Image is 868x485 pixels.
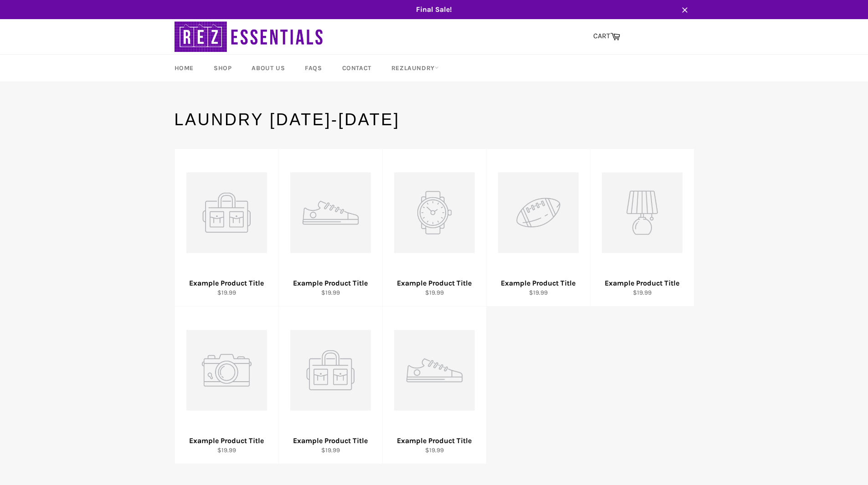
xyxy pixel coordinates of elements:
[284,446,376,454] div: $19.99
[589,27,625,46] a: CART
[596,278,688,288] div: Example Product Title
[205,55,241,82] a: Shop
[278,149,382,306] a: Example Product Title $19.99
[382,306,486,464] a: Example Product Title $19.99
[284,436,376,446] div: Example Product Title
[333,55,380,82] a: Contact
[278,306,382,464] a: Example Product Title $19.99
[165,5,703,15] span: Final Sale!
[388,436,480,446] div: Example Product Title
[242,55,294,82] a: About Us
[382,149,486,306] a: Example Product Title $19.99
[175,19,325,54] img: RezEssentials
[388,446,480,454] div: $19.99
[180,436,272,446] div: Example Product Title
[284,288,376,297] div: $19.99
[382,55,448,82] a: RezLaundry
[175,149,278,306] a: Example Product Title $19.99
[590,149,694,306] a: Example Product Title $19.99
[284,278,376,288] div: Example Product Title
[180,288,272,297] div: $19.99
[596,288,688,297] div: $19.99
[165,55,203,82] a: Home
[175,108,434,131] h1: Laundry [DATE]-[DATE]
[175,306,278,464] a: Example Product Title $19.99
[180,446,272,454] div: $19.99
[486,149,590,306] a: Example Product Title $19.99
[296,55,331,82] a: FAQs
[180,278,272,288] div: Example Product Title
